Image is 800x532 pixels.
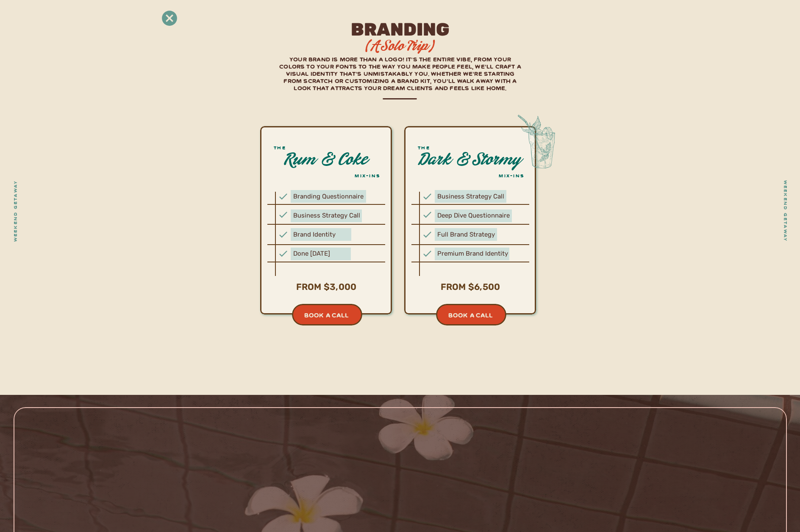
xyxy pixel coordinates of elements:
h3: weekend getaway [782,134,790,288]
h3: The [418,143,436,151]
div: Branding Questionnaire Business Strategy Call Brand Identity Done [DATE] [293,192,386,279]
h3: from $6,500 [405,283,536,296]
h3: The [274,143,292,151]
h2: Rum & Coke [269,151,382,175]
h1: (A Solo Trip) [296,39,503,55]
div: Business Strategy Call Deep Dive Questionnaire Full Brand Strategy Premium Brand Identity [437,192,531,279]
a: book a call [273,309,380,322]
h3: mix-ins [471,171,525,179]
h3: from $3,000 [261,283,392,296]
h3: mix-ins [327,171,381,179]
a: book a call [417,309,524,322]
h1: branding [217,19,584,43]
h2: Dark & Stormy [413,151,526,175]
h2: Your brand is more than a logo! it’s the entire vibe, From your colors to your fonts to the way y... [278,55,523,91]
h3: weekend getaway [11,141,19,282]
